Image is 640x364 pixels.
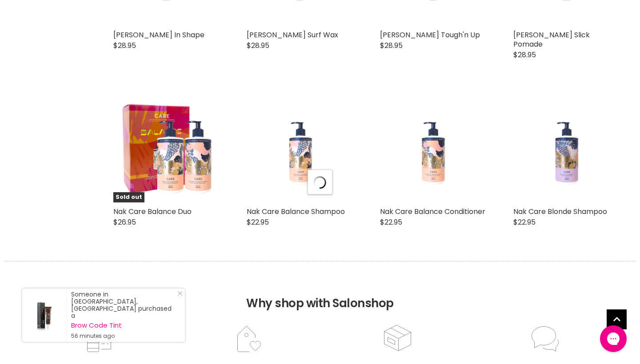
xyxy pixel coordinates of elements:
[113,30,204,40] a: [PERSON_NAME] In Shape
[247,96,353,202] a: Nak Care Balance Shampoo
[380,206,485,217] a: Nak Care Balance Conditioner
[513,96,620,202] a: Nak Care Blonde Shampoo
[177,291,183,296] svg: Close Icon
[113,96,220,202] img: Nak Care Balance Duo
[554,96,579,202] img: Nak Care Blonde Shampoo
[113,96,220,202] a: Nak Care Balance Duo Nak Care Balance Duo Sold out
[380,217,402,227] span: $22.95
[4,261,636,324] h2: Why shop with Salonshop
[22,289,67,342] a: Visit product page
[113,206,192,217] a: Nak Care Balance Duo
[247,30,338,40] a: [PERSON_NAME] Surf Wax
[380,40,403,51] span: $28.95
[71,332,176,340] small: 56 minutes ago
[596,322,631,355] iframe: Gorgias live chat messenger
[380,96,487,202] a: Nak Care Balance Conditioner
[174,291,183,300] a: Close Notification
[71,291,176,340] div: Someone in [GEOGRAPHIC_DATA], [GEOGRAPHIC_DATA] purchased a
[513,217,536,227] span: $22.95
[380,30,480,40] a: [PERSON_NAME] Tough'n Up
[247,217,269,227] span: $22.95
[113,217,136,227] span: $26.95
[513,206,607,217] a: Nak Care Blonde Shampoo
[607,309,627,329] a: Back to top
[247,206,345,217] a: Nak Care Balance Shampoo
[247,40,269,51] span: $28.95
[113,40,136,51] span: $28.95
[113,192,144,202] span: Sold out
[607,309,627,332] span: Back to top
[513,50,536,60] span: $28.95
[513,30,590,49] a: [PERSON_NAME] Slick Pomade
[421,96,446,202] img: Nak Care Balance Conditioner
[287,96,312,202] img: Nak Care Balance Shampoo
[71,322,176,329] a: Brow Code Tint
